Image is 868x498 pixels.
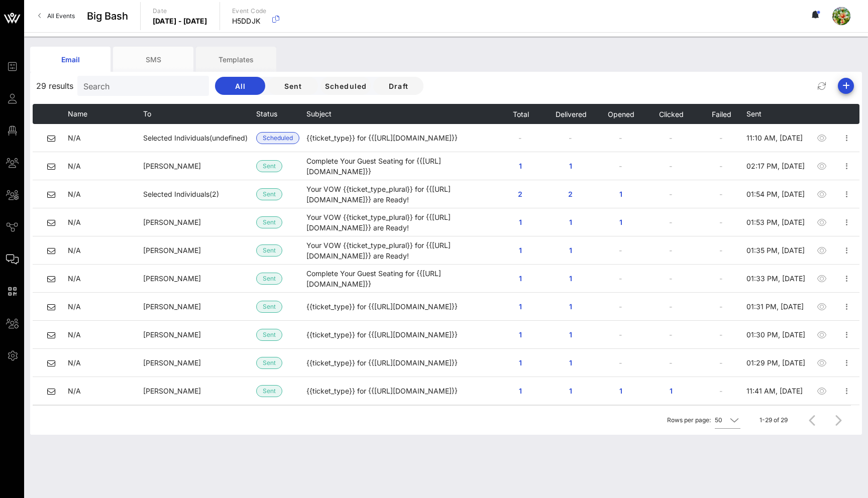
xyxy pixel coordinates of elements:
span: 02:17 PM, [DATE] [746,162,805,170]
span: 11:10 AM, [DATE] [746,134,803,142]
span: Failed [711,110,731,118]
div: 1-29 of 29 [759,416,788,425]
span: 1 [563,387,579,395]
button: 1 [504,354,536,372]
th: Name [68,104,143,124]
th: Subject [306,104,495,124]
span: 1 [613,387,629,395]
span: 01:29 PM, [DATE] [746,358,805,367]
span: Status [256,109,277,118]
span: Delivered [555,110,586,118]
button: 1 [504,270,536,288]
span: 2 [512,190,528,198]
button: 1 [605,382,637,400]
span: N/A [68,246,81,255]
i: email [47,135,55,143]
td: {{ticket_type}} for {{[URL][DOMAIN_NAME]}} [306,321,495,349]
button: 1 [555,382,587,400]
span: Sent [746,109,762,118]
span: 1 [613,218,629,226]
p: Event Code [232,6,267,16]
i: email [47,331,55,339]
i: email [47,388,55,396]
span: 1 [663,387,679,395]
button: Draft [373,77,423,95]
td: {{ticket_type}} for {{[URL][DOMAIN_NAME]}} [306,124,495,152]
span: 01:30 PM, [DATE] [746,330,805,339]
i: email [47,219,55,227]
td: Your VOW {{ticket_type_plural}} for {{[URL][DOMAIN_NAME]}} are Ready! [306,236,495,265]
span: [PERSON_NAME] [143,330,201,339]
button: 1 [655,382,687,400]
i: email [47,359,55,367]
span: Opened [607,110,634,118]
button: 1 [504,298,536,316]
span: 1 [512,162,528,170]
th: Total [495,104,546,124]
td: Complete Your Guest Seating for {{[URL][DOMAIN_NAME]}} [306,152,495,180]
div: SMS [113,47,193,72]
span: [PERSON_NAME] [143,218,201,226]
span: 01:53 PM, [DATE] [746,218,805,226]
span: N/A [68,162,81,170]
span: [PERSON_NAME] [143,162,201,170]
span: 1 [563,330,579,339]
button: All [215,77,265,95]
i: email [47,163,55,171]
div: Templates [196,47,276,72]
span: Name [68,109,87,118]
span: [PERSON_NAME] [143,358,201,367]
th: Failed [696,104,746,124]
span: 1 [512,246,528,255]
span: [PERSON_NAME] [143,387,201,395]
span: Selected Individuals(2) [143,190,219,198]
span: Sent [263,273,276,284]
i: email [47,303,55,311]
span: Sent [263,189,276,200]
span: N/A [68,330,81,339]
button: 2 [555,185,587,203]
span: N/A [68,274,81,283]
button: 1 [555,213,587,231]
span: 1 [512,358,528,367]
button: 2 [504,185,536,203]
span: 01:31 PM, [DATE] [746,302,804,311]
span: 1 [563,162,579,170]
th: Delivered [546,104,596,124]
button: Total [512,104,528,124]
p: [DATE] - [DATE] [153,16,207,26]
span: Sent [263,357,276,368]
span: Sent [263,161,276,172]
span: 1 [563,358,579,367]
span: Scheduled [263,133,293,144]
th: Sent [746,104,809,124]
td: {{ticket_type}} for {{[URL][DOMAIN_NAME]}} [306,377,495,405]
a: All Events [32,8,81,24]
span: Selected Individuals(undefined) [143,134,248,142]
p: Date [153,6,207,16]
span: N/A [68,218,81,226]
span: N/A [68,358,81,367]
span: Draft [381,82,415,90]
span: 01:33 PM, [DATE] [746,274,805,283]
span: Clicked [659,110,684,118]
button: 1 [605,213,637,231]
button: 1 [555,270,587,288]
span: All Events [47,12,75,20]
div: 50Rows per page: [715,412,740,428]
button: 1 [555,241,587,260]
span: Sent [263,217,276,228]
span: N/A [68,134,81,142]
span: 1 [613,190,629,198]
th: Status [256,104,306,124]
span: 1 [512,218,528,226]
th: To [143,104,256,124]
i: email [47,191,55,199]
button: 1 [504,326,536,344]
span: 2 [563,190,579,198]
button: Opened [607,104,634,124]
span: N/A [68,302,81,311]
span: Big Bash [87,9,128,24]
button: Failed [711,104,731,124]
button: 1 [555,354,587,372]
